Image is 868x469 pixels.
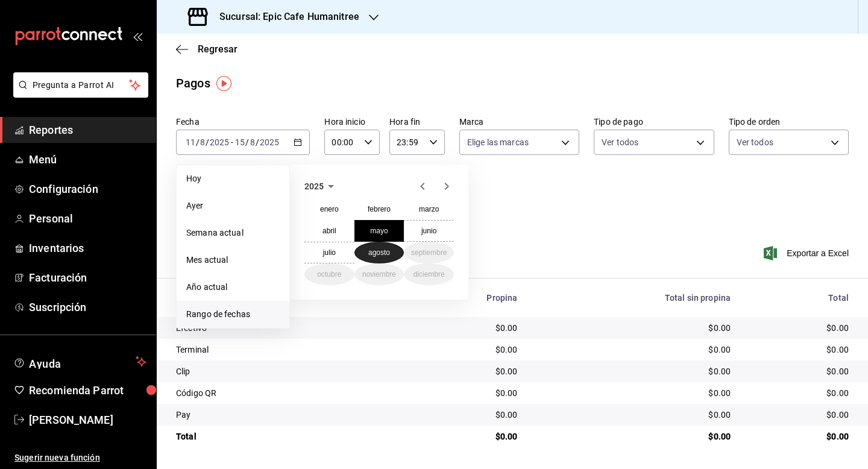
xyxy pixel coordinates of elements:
div: Código QR [176,387,392,399]
button: open_drawer_menu [133,31,142,41]
button: septiembre de 2025 [404,242,454,263]
div: $0.00 [536,409,731,421]
div: $0.00 [536,430,731,442]
input: -- [200,137,206,147]
input: ---- [209,137,230,147]
div: $0.00 [750,409,849,421]
span: Personal [29,210,146,227]
abbr: febrero de 2025 [368,205,391,213]
div: $0.00 [412,322,518,334]
span: Menú [29,151,146,168]
div: $0.00 [536,365,731,377]
span: Ayer [186,200,280,212]
div: Total [750,293,849,303]
abbr: abril de 2025 [322,227,336,235]
div: $0.00 [750,430,849,442]
div: $0.00 [412,365,518,377]
span: / [206,137,209,147]
label: Fecha [176,118,310,126]
abbr: agosto de 2025 [368,248,390,257]
div: Total [176,430,392,442]
label: Hora inicio [324,118,380,126]
div: $0.00 [536,387,731,399]
span: Recomienda Parrot [29,382,146,398]
abbr: marzo de 2025 [419,205,439,213]
div: $0.00 [750,365,849,377]
span: / [256,137,259,147]
label: Tipo de pago [594,118,714,126]
div: $0.00 [750,344,849,356]
button: julio de 2025 [304,242,354,263]
abbr: octubre de 2025 [317,270,341,279]
span: Hoy [186,172,280,185]
div: $0.00 [750,387,849,399]
button: agosto de 2025 [354,242,404,263]
span: / [245,137,249,147]
button: mayo de 2025 [354,220,404,242]
span: 2025 [304,181,324,191]
input: -- [234,137,245,147]
abbr: junio de 2025 [421,227,436,235]
span: Regresar [198,43,237,55]
span: Elige las marcas [467,136,529,148]
div: $0.00 [412,409,518,421]
button: febrero de 2025 [354,198,404,220]
div: $0.00 [412,430,518,442]
button: marzo de 2025 [404,198,454,220]
button: octubre de 2025 [304,263,354,285]
div: Pay [176,409,392,421]
button: Exportar a Excel [766,246,849,260]
button: 2025 [304,179,338,194]
div: $0.00 [750,322,849,334]
span: Año actual [186,281,280,294]
abbr: julio de 2025 [323,248,336,257]
span: Mes actual [186,254,280,266]
button: enero de 2025 [304,198,354,220]
abbr: noviembre de 2025 [362,270,396,279]
span: Pregunta a Parrot AI [33,79,130,92]
span: Ver todos [602,136,638,148]
span: Semana actual [186,227,280,239]
span: Inventarios [29,240,146,256]
div: Pagos [176,74,210,92]
div: $0.00 [536,344,731,356]
input: -- [185,137,196,147]
span: Reportes [29,122,146,138]
button: abril de 2025 [304,220,354,242]
abbr: septiembre de 2025 [411,248,447,257]
span: / [196,137,200,147]
button: diciembre de 2025 [404,263,454,285]
span: - [231,137,233,147]
div: $0.00 [412,344,518,356]
label: Marca [459,118,579,126]
button: junio de 2025 [404,220,454,242]
span: Ver todos [737,136,773,148]
span: Ayuda [29,354,131,369]
div: $0.00 [536,322,731,334]
abbr: enero de 2025 [320,205,339,213]
button: noviembre de 2025 [354,263,404,285]
div: Terminal [176,344,392,356]
span: [PERSON_NAME] [29,412,146,428]
div: Total sin propina [536,293,731,303]
span: Suscripción [29,299,146,315]
span: Rango de fechas [186,308,280,321]
span: Sugerir nueva función [14,452,146,464]
span: Configuración [29,181,146,197]
abbr: mayo de 2025 [370,227,388,235]
a: Pregunta a Parrot AI [8,87,148,100]
h3: Sucursal: Epic Cafe Humanitree [210,10,359,24]
img: Tooltip marker [216,76,231,91]
button: Regresar [176,43,237,55]
abbr: diciembre de 2025 [414,270,445,279]
div: Clip [176,365,392,377]
input: -- [250,137,256,147]
span: Facturación [29,269,146,286]
input: ---- [259,137,280,147]
label: Hora fin [389,118,445,126]
label: Tipo de orden [729,118,849,126]
div: $0.00 [412,387,518,399]
button: Pregunta a Parrot AI [13,72,148,98]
